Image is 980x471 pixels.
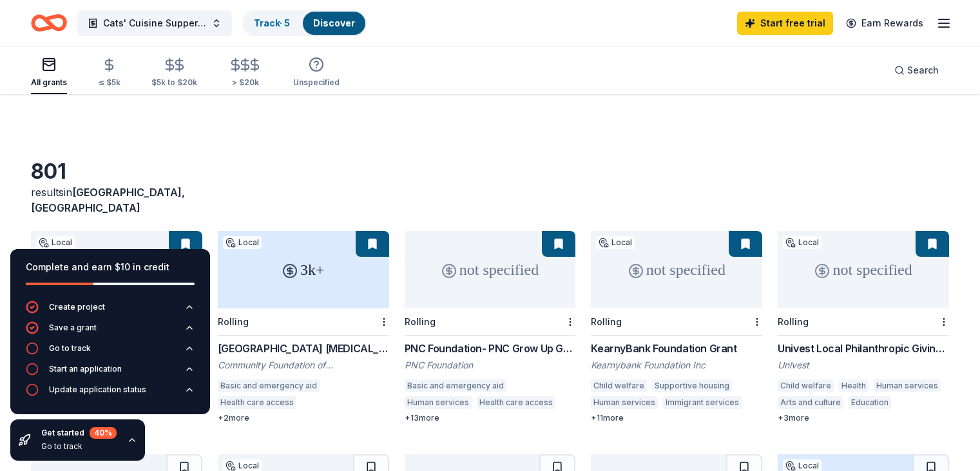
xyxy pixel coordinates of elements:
div: KearnyBank Foundation Grant [591,341,762,356]
div: Local [783,236,821,249]
div: PNC Foundation- PNC Grow Up Great [405,341,576,356]
button: > $20k [228,52,262,94]
div: $5k to $20k [151,77,197,88]
div: + 13 more [405,413,576,423]
div: Update application status [49,385,146,395]
div: Go to track [41,441,117,452]
div: Create project [49,302,105,312]
a: not specifiedLocalRollingKearnyBank Foundation GrantKearnybank Foundation IncChild welfareSupport... [591,231,762,423]
div: Child welfare [591,379,647,392]
div: Basic and emergency aid [405,379,506,392]
div: Health care access [218,396,296,409]
button: Go to track [26,342,195,363]
div: Education [849,396,891,409]
button: $5k to $20k [151,52,197,94]
div: Start an application [49,364,122,374]
div: Save a grant [49,323,97,333]
button: Start an application [26,363,195,383]
div: Univest Local Philanthropic Giving Program [778,341,949,356]
div: Univest [778,359,949,372]
div: All grants [31,77,67,88]
div: + 11 more [591,413,762,423]
a: Start free trial [737,12,833,35]
div: results [31,185,202,215]
button: Cats' Cuisine Supper Club [77,10,232,36]
span: Search [907,63,939,78]
button: Save a grant [26,321,195,342]
a: Home [31,8,67,38]
a: Discover [313,17,355,28]
div: 40 % [90,427,117,439]
div: Rolling [591,316,622,327]
a: not specifiedLocalRollingUnivest Local Philanthropic Giving ProgramUnivestChild welfareHealthHuma... [778,231,949,423]
div: Human services [405,396,472,409]
div: not specified [31,231,202,308]
div: Human services [591,396,658,409]
a: 3k+LocalRolling[GEOGRAPHIC_DATA] [MEDICAL_DATA] Response FundCommunity Foundation of [GEOGRAPHIC_... [218,231,389,423]
div: Rolling [405,316,436,327]
a: not specifiedLocalRollingCitizens Philanthropic Foundation GrantCitizens Philanthropic Foundation... [31,231,202,413]
div: Basic and emergency aid [218,379,320,392]
button: Unspecified [293,52,340,94]
div: Local [596,236,635,249]
div: Unspecified [293,77,340,88]
div: Local [36,236,75,249]
span: in [31,186,185,214]
button: Search [884,57,949,83]
span: Cats' Cuisine Supper Club [103,15,206,31]
div: ≤ $5k [98,77,120,88]
div: Health [839,379,869,392]
button: Create project [26,301,195,321]
span: [GEOGRAPHIC_DATA], [GEOGRAPHIC_DATA] [31,186,185,214]
div: Complete and earn $10 in credit [26,259,195,275]
div: Health care access [477,396,555,409]
a: not specifiedRollingPNC Foundation- PNC Grow Up GreatPNC FoundationBasic and emergency aidHuman s... [405,231,576,423]
div: Go to track [49,343,91,354]
div: not specified [405,231,576,308]
a: Earn Rewards [838,12,931,35]
div: not specified [591,231,762,308]
div: Community Foundation of [GEOGRAPHIC_DATA] [218,359,389,372]
button: ≤ $5k [98,52,120,94]
div: + 3 more [778,413,949,423]
div: 801 [31,159,202,185]
div: Local [223,236,262,249]
div: Supportive housing [652,379,732,392]
div: Child welfare [778,379,834,392]
a: Track· 5 [254,17,290,28]
div: Kearnybank Foundation Inc [591,359,762,372]
div: Immigrant services [663,396,742,409]
div: not specified [778,231,949,308]
button: Track· 5Discover [242,10,367,36]
button: Update application status [26,383,195,404]
div: PNC Foundation [405,359,576,372]
div: 3k+ [218,231,389,308]
div: Get started [41,427,117,439]
div: [GEOGRAPHIC_DATA] [MEDICAL_DATA] Response Fund [218,341,389,356]
div: + 2 more [218,413,389,423]
div: Arts and culture [778,396,843,409]
div: Rolling [778,316,809,327]
div: > $20k [228,77,262,88]
div: Rolling [218,316,249,327]
button: All grants [31,52,67,94]
div: Human services [874,379,941,392]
